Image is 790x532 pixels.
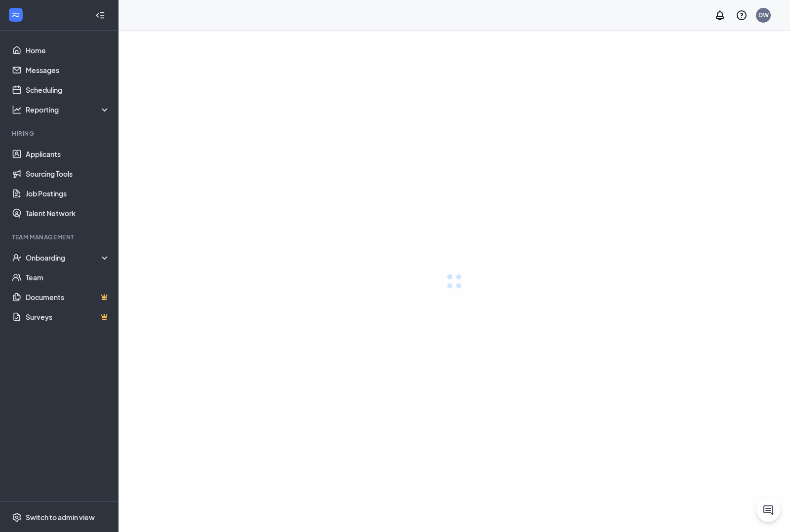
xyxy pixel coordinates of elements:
[12,129,108,138] div: Hiring
[26,307,110,327] a: SurveysCrown
[26,80,110,100] a: Scheduling
[26,105,111,114] div: Reporting
[12,233,108,241] div: Team Management
[714,9,726,21] svg: Notifications
[26,253,111,263] div: Onboarding
[756,498,780,522] button: ChatActive
[26,287,110,307] a: DocumentsCrown
[95,10,105,20] svg: Collapse
[26,203,110,223] a: Talent Network
[26,164,110,184] a: Sourcing Tools
[736,9,748,21] svg: QuestionInfo
[26,184,110,203] a: Job Postings
[762,504,774,516] svg: ChatActive
[12,105,22,114] svg: Analysis
[26,60,110,80] a: Messages
[12,253,22,263] svg: UserCheck
[758,11,769,19] div: DW
[26,144,110,164] a: Applicants
[26,267,110,287] a: Team
[12,512,22,522] svg: Settings
[26,40,110,60] a: Home
[26,512,95,522] div: Switch to admin view
[11,10,21,20] svg: WorkstreamLogo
